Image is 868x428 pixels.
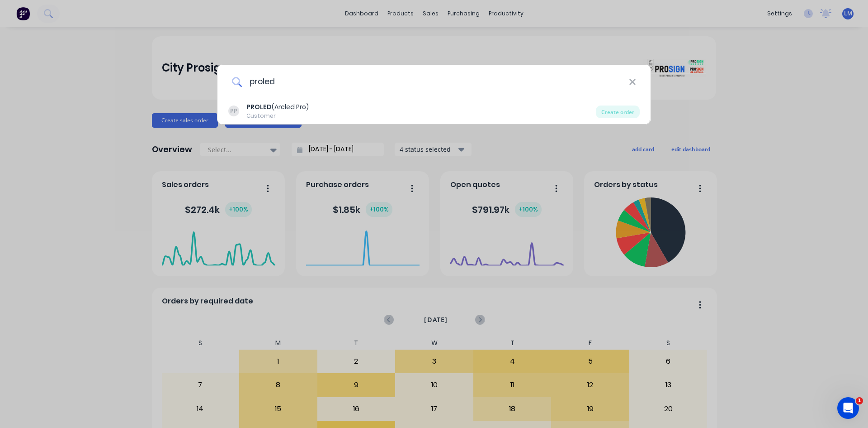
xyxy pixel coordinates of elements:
div: Create order [596,106,640,118]
span: 1 [856,397,863,404]
div: (Arcled Pro) [246,102,309,112]
input: Enter a customer name to create a new order... [242,65,629,99]
div: Customer [246,112,309,120]
iframe: Intercom live chat [837,397,859,419]
b: PROLED [246,102,272,111]
div: PP [228,106,239,116]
